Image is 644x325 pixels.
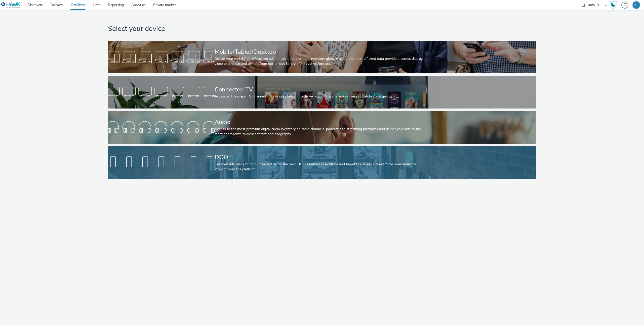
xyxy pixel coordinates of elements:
[108,76,536,109] a: Connected TVAccess all the major TV channels on a single platform to deliver your TV spots across...
[108,111,536,144] a: AudioAccess to the most premium digital audio inventory on radio channels, podcast and streaming ...
[215,162,428,172] div: Get your ads ready to go out! Advertise on the main DOOH networks available and target the screen...
[215,47,428,56] div: Mobile/Tablet/Desktop
[215,153,428,162] div: DOOH
[215,56,428,67] div: Deliver your mobile/tablet/desktop ads on the most premium inventory globally using the most effi...
[215,127,428,137] div: Access to the most premium digital audio inventory on radio channels, podcast and streaming platf...
[1,2,21,8] img: undefined Logo
[108,146,536,179] a: DOOHGet your ads ready to go out! Advertise on the main DOOH networks available and target the sc...
[108,24,536,34] h1: Select your device
[215,85,428,94] div: Connected TV
[609,1,617,9] img: Hawk Academy
[609,1,619,9] a: Hawk Academy
[108,41,536,73] a: Mobile/Tablet/DesktopDeliver your mobile/tablet/desktop ads on the most premium inventory globall...
[215,118,428,127] div: Audio
[634,1,638,9] div: AL
[215,94,428,99] div: Access all the major TV channels on a single platform to deliver your TV spots across live and ca...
